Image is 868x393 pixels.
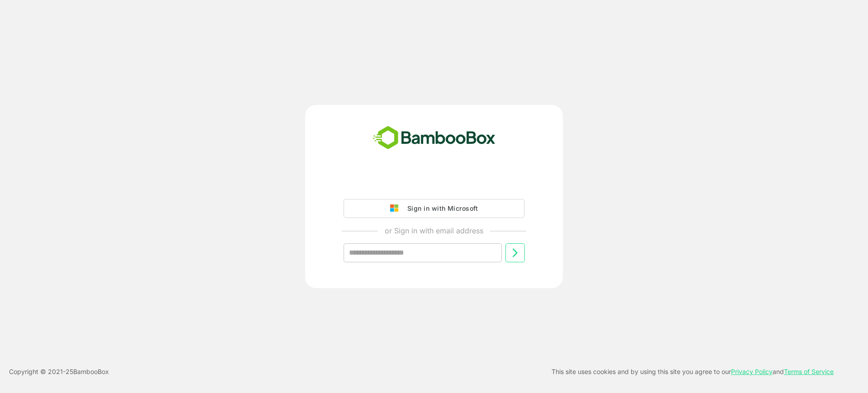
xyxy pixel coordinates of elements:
a: Terms of Service [784,368,834,375]
img: google [390,204,403,213]
p: Copyright © 2021- 25 BambooBox [9,366,109,377]
button: Sign in with Microsoft [344,199,524,218]
a: Privacy Policy [731,368,773,375]
img: bamboobox [368,123,500,153]
p: This site uses cookies and by using this site you agree to our and [552,366,834,377]
div: Sign in with Microsoft [403,203,478,214]
p: or Sign in with email address [385,225,483,236]
iframe: Sign in with Google Button [339,174,529,194]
